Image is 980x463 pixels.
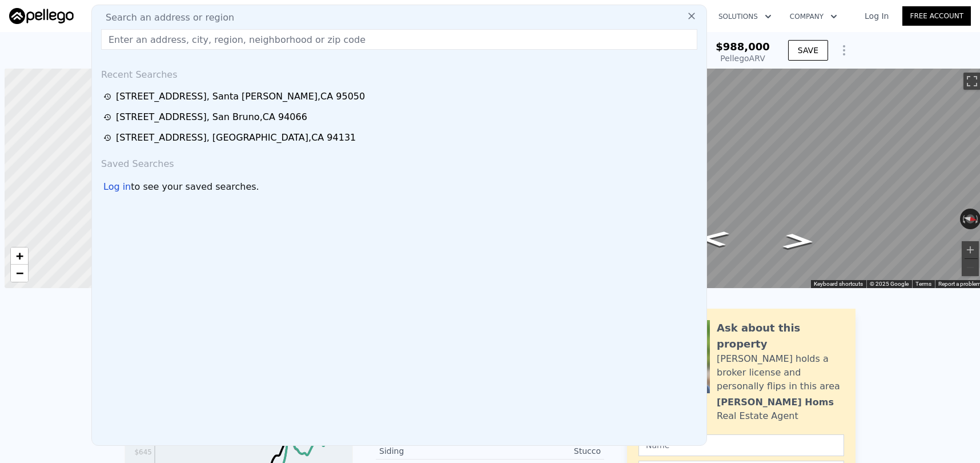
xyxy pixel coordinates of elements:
[11,265,28,282] a: Zoom out
[103,110,698,124] a: [STREET_ADDRESS], San Bruno,CA 94066
[814,280,863,288] button: Keyboard shortcuts
[902,6,971,26] a: Free Account
[490,445,601,457] div: Stucco
[915,281,931,287] a: Terms (opens in new tab)
[11,248,28,265] a: Zoom in
[716,41,770,53] span: $988,000
[134,448,152,456] tspan: $645
[16,249,23,263] span: +
[103,131,698,145] a: [STREET_ADDRESS], [GEOGRAPHIC_DATA],CA 94131
[833,39,856,62] button: Show Options
[770,230,828,253] path: Go North, Civic Center Dr
[788,40,828,61] button: SAVE
[962,259,979,276] button: Zoom out
[97,11,234,25] span: Search an address or region
[131,180,259,194] span: to see your saved searches.
[97,59,702,86] div: Recent Searches
[101,29,697,50] input: Enter an address, city, region, neighborhood or zip code
[717,320,844,352] div: Ask about this property
[781,6,846,27] button: Company
[870,281,909,287] span: © 2025 Google
[116,90,365,103] div: [STREET_ADDRESS] , Santa [PERSON_NAME] , CA 95050
[684,227,742,250] path: Go South, Civic Center Dr
[717,396,834,409] div: [PERSON_NAME] Homs
[960,209,966,229] button: Rotate counterclockwise
[638,434,844,456] input: Name
[9,8,74,24] img: Pellego
[962,241,979,258] button: Zoom in
[103,180,131,194] div: Log in
[717,352,844,393] div: [PERSON_NAME] holds a broker license and personally flips in this area
[851,10,902,22] a: Log In
[103,90,698,103] a: [STREET_ADDRESS], Santa [PERSON_NAME],CA 95050
[717,409,798,423] div: Real Estate Agent
[709,6,781,27] button: Solutions
[97,148,702,175] div: Saved Searches
[16,266,23,280] span: −
[716,53,770,64] div: Pellego ARV
[116,131,356,145] div: [STREET_ADDRESS] , [GEOGRAPHIC_DATA] , CA 94131
[116,110,307,124] div: [STREET_ADDRESS] , San Bruno , CA 94066
[379,445,490,457] div: Siding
